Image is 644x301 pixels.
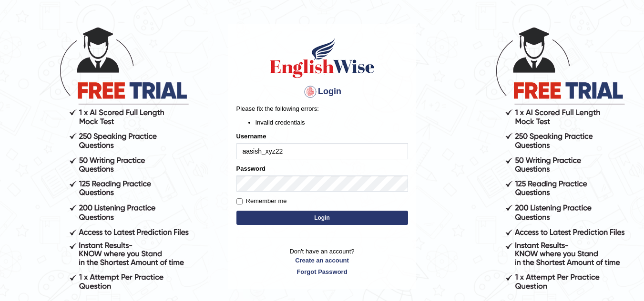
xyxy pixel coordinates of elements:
[236,256,408,265] a: Create an account
[236,198,243,204] input: Remember me
[236,132,266,141] label: Username
[236,196,287,206] label: Remember me
[236,104,408,113] p: Please fix the following errors:
[236,211,408,225] button: Login
[236,267,408,276] a: Forgot Password
[268,37,377,79] img: Logo of English Wise sign in for intelligent practice with AI
[236,164,266,173] label: Password
[236,247,408,276] p: Don't have an account?
[256,118,408,127] li: Invalid credentials
[236,84,408,99] h4: Login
